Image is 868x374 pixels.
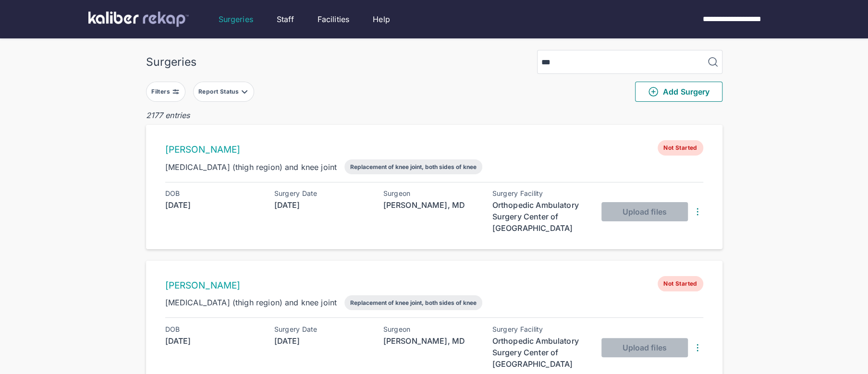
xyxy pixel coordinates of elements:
div: DOB [165,190,261,197]
button: Upload files [601,338,688,357]
div: Surgeon [383,326,479,333]
div: Replacement of knee joint, both sides of knee [350,299,477,306]
div: Orthopedic Ambulatory Surgery Center of [GEOGRAPHIC_DATA] [492,199,588,234]
div: Surgeries [146,55,196,69]
div: [PERSON_NAME], MD [383,335,479,347]
div: [DATE] [274,199,370,211]
span: Not Started [658,276,703,291]
button: Add Surgery [635,82,722,102]
a: [PERSON_NAME] [165,144,241,155]
img: PlusCircleGreen.5fd88d77.svg [648,86,659,97]
div: Replacement of knee joint, both sides of knee [350,163,477,170]
span: Upload files [622,207,666,217]
div: Orthopedic Ambulatory Surgery Center of [GEOGRAPHIC_DATA] [492,335,588,370]
div: Surgery Facility [492,190,588,197]
button: Filters [146,82,185,102]
div: Surgery Date [274,190,370,197]
img: faders-horizontal-grey.d550dbda.svg [172,88,180,96]
span: Upload files [622,343,666,352]
div: DOB [165,326,261,333]
img: DotsThreeVertical.31cb0eda.svg [692,206,703,217]
div: [PERSON_NAME], MD [383,199,479,211]
div: [DATE] [165,335,261,347]
div: Filters [151,88,172,96]
button: Upload files [601,202,688,221]
div: [DATE] [274,335,370,347]
button: Report Status [193,82,254,102]
a: [PERSON_NAME] [165,280,241,291]
a: Surgeries [219,13,253,25]
div: 2177 entries [146,109,722,121]
a: Help [373,13,390,25]
span: Add Surgery [648,86,709,97]
img: kaliber labs logo [88,12,189,27]
img: filter-caret-down-grey.b3560631.svg [241,88,248,96]
div: [MEDICAL_DATA] (thigh region) and knee joint [165,297,337,308]
div: [DATE] [165,199,261,211]
div: Report Status [198,88,241,96]
div: Surgery Date [274,326,370,333]
div: [MEDICAL_DATA] (thigh region) and knee joint [165,161,337,173]
img: MagnifyingGlass.1dc66aab.svg [707,56,719,68]
a: Staff [277,13,294,25]
a: Facilities [318,13,350,25]
div: Surgery Facility [492,326,588,333]
span: Not Started [658,140,703,156]
img: DotsThreeVertical.31cb0eda.svg [692,342,703,353]
div: Surgeon [383,190,479,197]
